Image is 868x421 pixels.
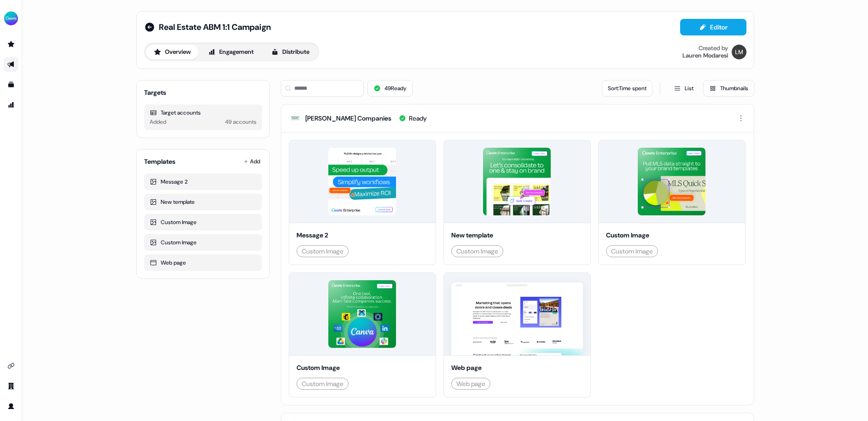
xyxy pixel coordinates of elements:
div: Web page [456,379,485,388]
span: Real Estate ABM 1:1 Campaign [159,22,271,33]
a: Go to templates [4,77,18,92]
a: Editor [680,23,746,33]
a: Go to profile [4,399,18,414]
div: Custom Image [456,247,498,256]
a: Go to integrations [4,358,18,373]
img: asset preview [638,148,705,215]
div: Custom Image [150,238,256,247]
button: Editor [680,19,746,35]
div: Custom Image [611,247,653,256]
a: Go to prospects [4,37,18,52]
div: Custom Image [302,379,344,388]
a: Go to attribution [4,98,18,112]
img: asset preview [451,283,583,357]
button: Sort:Time spent [602,80,652,97]
div: Created by [699,45,728,52]
button: List [668,80,699,97]
div: Message 2 [297,231,428,240]
div: 49 accounts [225,117,256,127]
div: Custom Image [606,231,738,240]
div: Lauren Modaresi [682,52,728,59]
div: Targets [144,88,166,97]
div: Templates [144,157,175,166]
div: Target accounts [150,108,256,117]
div: Web page [150,258,256,267]
img: asset preview [328,148,396,215]
button: Overview [146,45,198,59]
button: Thumbnails [703,80,754,97]
div: Web page [451,363,583,372]
button: Distribute [263,45,317,59]
div: Custom Image [297,363,428,372]
div: New template [150,197,256,207]
div: Custom Image [150,218,256,227]
button: Engagement [200,45,262,59]
div: Ready [409,114,427,123]
img: asset preview [483,148,551,215]
img: Lauren [732,45,746,59]
div: Added [150,117,166,127]
div: New template [451,231,583,240]
div: Custom Image [302,247,344,256]
div: Message 2 [150,177,256,186]
div: [PERSON_NAME] Companies [305,114,391,123]
button: Add [242,155,262,168]
a: Go to team [4,379,18,393]
a: Go to outbound experience [4,57,18,72]
img: asset preview [328,280,396,348]
button: 49Ready [367,80,413,97]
